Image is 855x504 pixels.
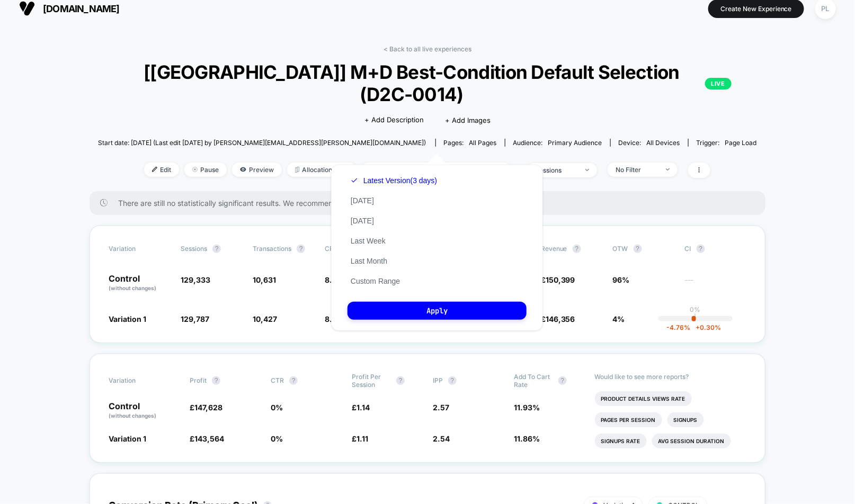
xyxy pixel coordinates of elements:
span: 150,399 [546,275,575,284]
span: Allocation: 50% [287,163,357,177]
img: end [666,168,670,170]
p: LIVE [705,78,732,89]
span: 147,628 [194,403,222,412]
span: (without changes) [109,285,156,291]
span: --- [685,277,746,292]
span: [DOMAIN_NAME] [43,3,120,14]
span: 0.30 % [691,323,722,331]
span: 11.93 % [514,403,540,412]
button: Latest Version(3 days) [348,176,440,185]
p: Would like to see more reports? [595,373,746,381]
img: end [585,169,589,171]
span: Pause [184,163,227,177]
button: Last Month [348,256,390,266]
span: all devices [647,139,680,147]
span: £ [352,434,368,443]
span: + Add Images [445,116,491,124]
span: Preview [232,163,282,177]
span: £ [541,314,575,323]
button: Custom Range [348,276,403,286]
span: Edit [144,163,179,177]
div: Pages: [444,139,497,147]
span: 129,787 [181,314,209,323]
button: ? [448,376,457,385]
span: Variation 1 [109,434,146,443]
span: Profit Per Session [352,373,391,389]
button: ? [634,245,642,253]
div: No Filter [616,166,658,174]
span: 10,631 [253,275,276,284]
span: Start date: [DATE] (Last edit [DATE] by [PERSON_NAME][EMAIL_ADDRESS][PERSON_NAME][DOMAIN_NAME]) [98,139,426,147]
span: Page Load [725,139,757,147]
span: 4% [613,314,625,323]
button: ? [396,376,405,385]
span: (without changes) [109,412,156,419]
span: 129,333 [181,275,210,284]
button: ? [697,245,705,253]
span: all pages [469,139,497,147]
p: | [694,313,697,321]
span: Revenue [541,245,567,253]
span: 143,564 [194,434,224,443]
span: Variation [109,245,167,253]
span: £ [190,403,222,412]
span: 146,356 [546,314,575,323]
li: Signups [667,412,704,427]
span: £ [352,403,370,412]
span: + Add Description [364,115,424,125]
span: 0 % [271,434,283,443]
span: £ [190,434,224,443]
span: 2.54 [433,434,450,443]
span: OTW [613,245,671,253]
span: There are still no statistically significant results. We recommend waiting a few more days . Time... [118,199,744,208]
span: + [696,323,700,331]
button: Last Week [348,236,389,246]
p: Control [109,274,170,292]
button: ? [558,376,567,385]
li: Product Details Views Rate [595,391,692,406]
span: IPP [433,376,443,384]
span: Variation [109,373,167,389]
div: sessions [535,166,577,174]
span: Sessions [181,245,207,253]
div: Audience: [513,139,602,147]
div: Trigger: [697,139,757,147]
span: 11.86 % [514,434,540,443]
span: 1.14 [357,403,370,412]
span: 96% [613,275,630,284]
span: Variation 1 [109,314,146,323]
li: Avg Session Duration [652,434,731,448]
button: [DATE] [348,196,377,205]
p: Control [109,402,179,420]
span: 10,427 [253,314,277,323]
img: Visually logo [19,1,35,16]
img: edit [152,167,157,172]
button: ? [297,245,305,253]
span: Add To Cart Rate [514,373,553,389]
span: 0 % [271,403,283,412]
img: end [192,167,198,172]
span: CTR [271,376,284,384]
span: 2.57 [433,403,449,412]
p: 0% [690,305,701,313]
span: CI [685,245,743,253]
span: Profit [190,376,207,384]
span: Primary Audience [548,139,602,147]
span: [[GEOGRAPHIC_DATA]] M+D Best-Condition Default Selection (D2C-0014) [123,61,732,105]
button: ? [289,376,298,385]
img: rebalance [295,167,299,173]
span: £ [541,275,575,284]
a: < Back to all live experiences [384,45,471,53]
span: Device: [610,139,688,147]
span: Transactions [253,245,291,253]
button: ? [212,245,221,253]
li: Pages Per Session [595,412,662,427]
button: ? [573,245,581,253]
span: 1.11 [357,434,368,443]
li: Signups Rate [595,434,647,448]
button: Apply [348,302,527,320]
button: [DATE] [348,216,377,226]
button: ? [212,376,220,385]
span: -4.76 % [667,323,691,331]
